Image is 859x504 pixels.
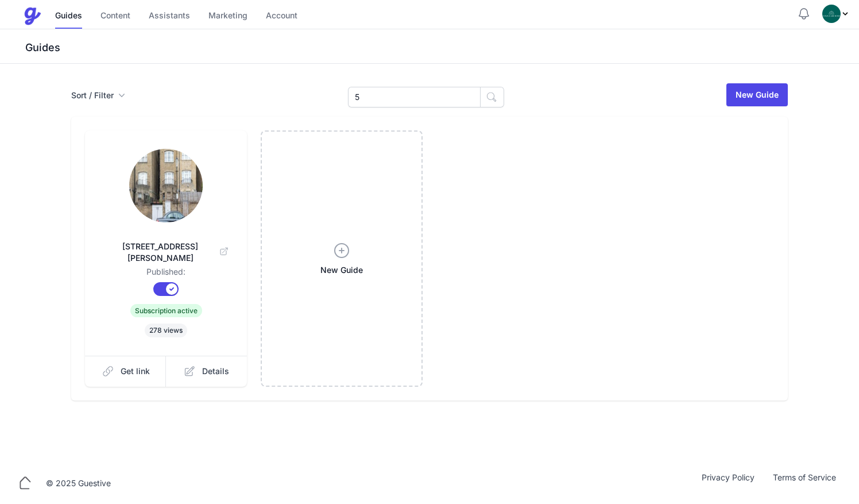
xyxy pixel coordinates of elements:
[764,472,845,495] a: Terms of Service
[726,83,788,106] a: New Guide
[103,227,229,266] a: [STREET_ADDRESS][PERSON_NAME]
[348,87,481,107] input: Search Guides
[822,5,850,23] div: Profile Menu
[208,4,247,29] a: Marketing
[797,7,811,21] button: Notifications
[71,90,125,101] button: Sort / Filter
[266,4,297,29] a: Account
[103,266,229,282] dd: Published:
[46,478,111,489] div: © 2025 Guestive
[320,264,363,276] span: New Guide
[145,324,187,337] span: 278 views
[261,130,423,387] a: New Guide
[692,472,764,495] a: Privacy Policy
[202,366,229,377] span: Details
[103,241,229,264] span: [STREET_ADDRESS][PERSON_NAME]
[100,4,130,29] a: Content
[166,356,247,387] a: Details
[55,4,82,29] a: Guides
[130,304,202,317] span: Subscription active
[129,149,203,222] img: jsjsbgcgdh77uay8ifdy02w9bdpf
[121,366,150,377] span: Get link
[149,4,190,29] a: Assistants
[85,356,167,387] a: Get link
[822,5,841,23] img: oovs19i4we9w73xo0bfpgswpi0cd
[23,41,859,55] h3: Guides
[23,7,41,25] img: Guestive Guides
